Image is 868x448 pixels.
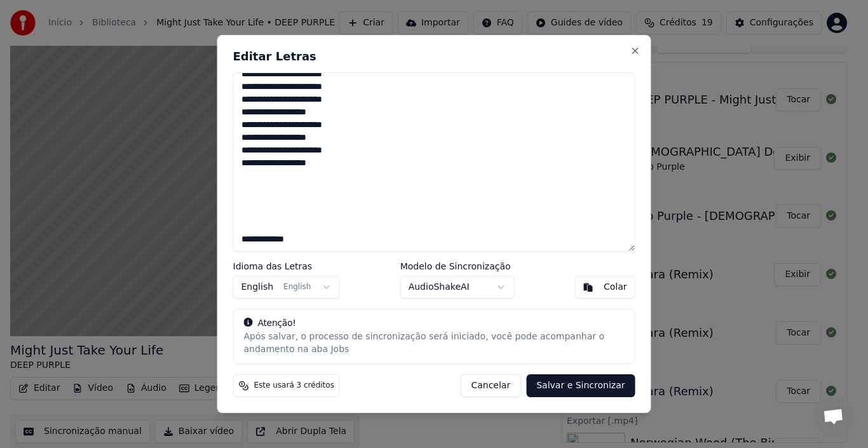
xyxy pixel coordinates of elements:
[526,374,635,397] button: Salvar e Sincronizar
[460,374,521,397] button: Cancelar
[244,331,625,356] div: Após salvar, o processo de sincronização será iniciado, você pode acompanhar o andamento na aba Jobs
[233,51,635,62] h2: Editar Letras
[575,276,635,299] button: Colar
[254,381,334,391] span: Este usará 3 créditos
[244,317,625,330] div: Atenção!
[604,281,627,294] div: Colar
[233,262,340,271] label: Idioma das Letras
[400,262,515,271] label: Modelo de Sincronização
